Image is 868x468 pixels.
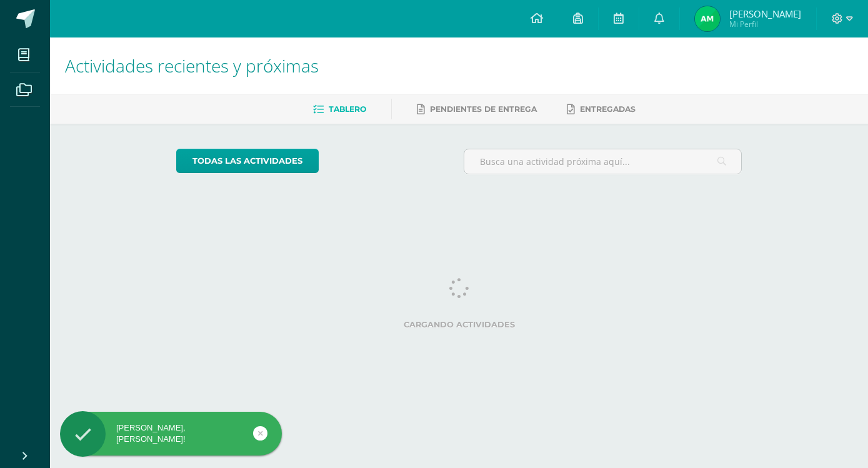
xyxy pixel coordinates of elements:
span: Actividades recientes y próximas [65,54,319,77]
span: Entregadas [580,104,636,114]
a: todas las Actividades [176,149,319,173]
span: [PERSON_NAME] [729,7,801,20]
a: Tablero [313,99,366,119]
div: [PERSON_NAME], [PERSON_NAME]! [60,422,282,445]
a: Entregadas [567,99,636,119]
span: Pendientes de entrega [430,104,537,114]
span: Mi Perfil [729,19,801,29]
label: Cargando actividades [176,320,742,329]
input: Busca una actividad próxima aquí... [464,149,741,174]
img: 0e70a3320523aed65fa3b55b0ab22133.png [695,6,720,31]
span: Tablero [329,104,366,114]
a: Pendientes de entrega [417,99,537,119]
